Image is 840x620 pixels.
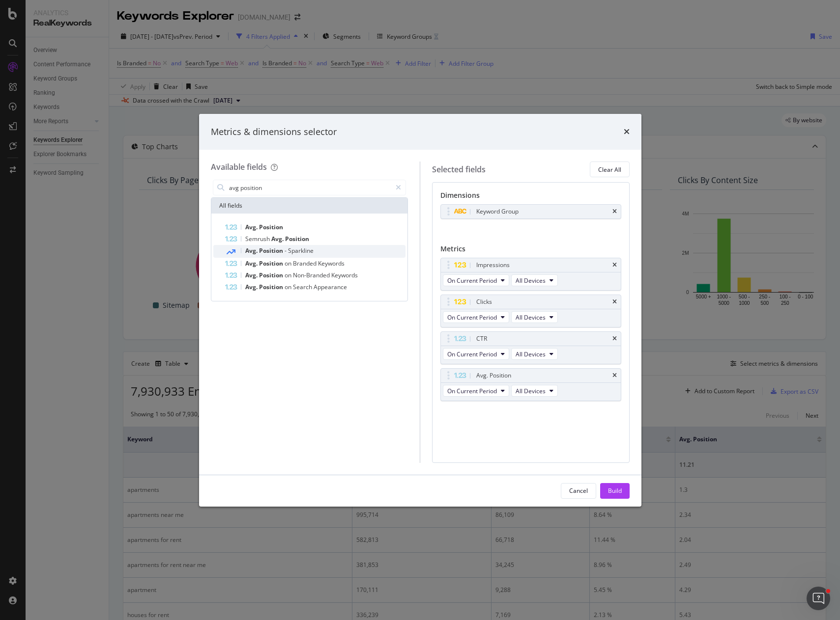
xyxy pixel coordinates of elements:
[259,246,285,255] span: Position
[293,271,331,279] span: Non-Branded
[516,313,546,322] span: All Devices
[259,283,285,291] span: Position
[440,190,621,204] div: Dimensions
[288,246,314,255] span: Sparkline
[608,486,622,495] div: Build
[598,165,621,174] div: Clear All
[516,350,546,358] span: All Devices
[440,204,621,219] div: Keyword Grouptimes
[440,331,621,364] div: CTRtimesOn Current PeriodAll Devices
[331,271,358,279] span: Keywords
[511,311,558,323] button: All Devices
[259,271,285,279] span: Position
[245,235,271,243] span: Semrush
[447,387,497,395] span: On Current Period
[285,259,293,268] span: on
[443,385,509,397] button: On Current Period
[590,162,630,177] button: Clear All
[476,207,519,216] div: Keyword Group
[432,164,486,175] div: Selected fields
[447,276,497,285] span: On Current Period
[624,126,630,138] div: times
[245,283,259,291] span: Avg.
[285,271,293,279] span: on
[259,259,285,268] span: Position
[440,244,621,258] div: Metrics
[443,311,509,323] button: On Current Period
[807,587,830,610] iframe: Intercom live chat
[516,276,546,285] span: All Devices
[271,235,285,243] span: Avg.
[511,385,558,397] button: All Devices
[612,373,617,378] div: times
[569,486,588,495] div: Cancel
[318,259,345,268] span: Keywords
[612,336,617,342] div: times
[476,260,510,270] div: Impressions
[293,259,318,268] span: Branded
[314,283,347,291] span: Appearance
[199,114,641,507] div: modal
[516,387,546,395] span: All Devices
[612,262,617,268] div: times
[443,348,509,360] button: On Current Period
[447,313,497,322] span: On Current Period
[245,271,259,279] span: Avg.
[440,258,621,291] div: ImpressionstimesOn Current PeriodAll Devices
[285,246,288,255] span: -
[612,299,617,305] div: times
[245,259,259,268] span: Avg.
[612,209,617,215] div: times
[211,126,337,138] div: Metrics & dimensions selector
[443,274,509,286] button: On Current Period
[561,483,596,499] button: Cancel
[228,180,392,195] input: Search by field name
[447,350,497,358] span: On Current Period
[476,297,492,307] div: Clicks
[211,198,408,214] div: All fields
[245,223,259,231] span: Avg.
[511,274,558,286] button: All Devices
[476,371,511,380] div: Avg. Position
[293,283,314,291] span: Search
[440,295,621,327] div: ClickstimesOn Current PeriodAll Devices
[245,246,259,255] span: Avg.
[285,283,293,291] span: on
[476,334,487,344] div: CTR
[259,223,283,231] span: Position
[600,483,630,499] button: Build
[285,235,309,243] span: Position
[440,368,621,401] div: Avg. PositiontimesOn Current PeriodAll Devices
[511,348,558,360] button: All Devices
[211,162,267,172] div: Available fields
